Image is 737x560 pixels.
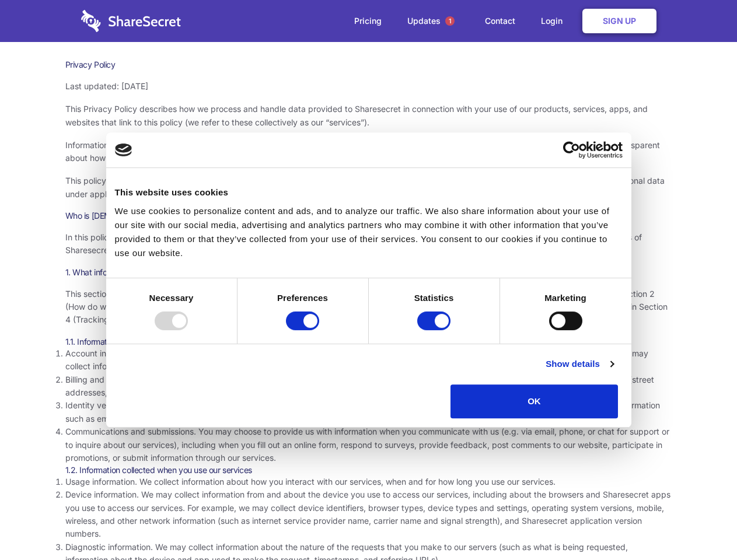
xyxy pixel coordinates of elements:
div: We use cookies to personalize content and ads, and to analyze our traffic. We also share informat... [115,204,623,260]
span: Billing and payment information. In order to purchase a service, you may need to provide us with ... [65,374,654,397]
span: 1.2. Information collected when you use our services [65,465,252,475]
span: 1. What information do we collect about you? [65,267,226,277]
strong: Preferences [277,293,328,303]
span: This Privacy Policy describes how we process and handle data provided to Sharesecret in connectio... [65,104,648,127]
strong: Necessary [149,293,194,303]
div: This website uses cookies [115,185,623,199]
a: Usercentrics Cookiebot - opens in a new window [521,141,623,159]
img: logo [115,143,132,156]
span: This section describes the various types of information we collect from and about you. To underst... [65,289,668,325]
p: Last updated: [DATE] [65,80,672,93]
strong: Statistics [414,293,454,303]
span: Device information. We may collect information from and about the device you use to access our se... [65,489,670,538]
span: Usage information. We collect information about how you interact with our services, when and for ... [65,477,556,487]
span: Information security and privacy are at the heart of what Sharesecret values and promotes as a co... [65,140,660,163]
span: This policy uses the term “personal data” to refer to information that is related to an identifie... [65,176,665,198]
a: Contact [473,3,527,39]
h1: Privacy Policy [65,60,672,70]
img: logo-wordmark-white-trans-d4663122ce5f474addd5e946df7df03e33cb6a1c49d2221995e7729f52c070b2.svg [81,10,181,32]
button: OK [450,384,618,418]
span: Account information. Our services generally require you to create an account before you can acces... [65,348,648,371]
a: Pricing [343,3,393,39]
span: Communications and submissions. You may choose to provide us with information when you communicat... [65,426,669,463]
a: Login [529,3,580,39]
span: 1 [445,16,455,26]
span: In this policy, “Sharesecret,” “we,” “us,” and “our” refer to Sharesecret Inc., a U.S. company. S... [65,232,642,255]
a: Show details [546,357,613,371]
span: Who is [DEMOGRAPHIC_DATA]? [65,211,182,220]
strong: Marketing [544,293,586,303]
span: Identity verification information. Some services require you to verify your identity as part of c... [65,400,660,423]
a: Sign Up [582,9,656,33]
span: 1.1. Information you provide to us [65,337,183,346]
